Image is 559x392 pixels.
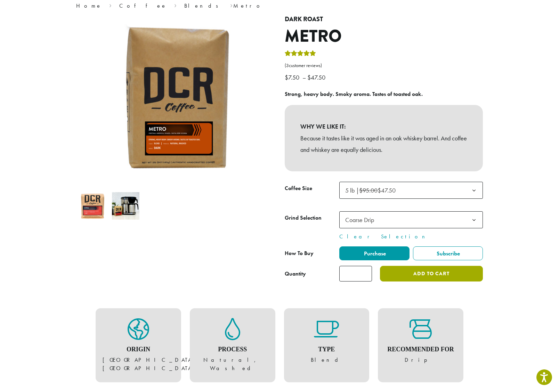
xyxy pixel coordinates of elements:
[184,2,223,9] a: Blends
[285,270,306,278] div: Quantity
[285,250,314,257] span: How To Buy
[103,346,174,353] h4: Origin
[79,192,106,220] img: Metro
[300,121,467,132] b: WHY WE LIKE IT:
[285,90,423,98] b: Strong, heavy body. Smoky aroma. Tastes of toasted oak.
[112,192,139,220] img: Metro - Image 2
[380,266,483,281] button: Add to cart
[345,186,396,194] span: 5 lb | $47.50
[291,318,363,365] figure: Blend
[363,250,386,257] span: Purchase
[339,266,372,281] input: Product quantity
[342,183,403,197] span: 5 lb | $95.00 $47.50
[359,186,378,194] del: $95.00
[119,2,167,9] a: Coffee
[342,213,381,227] span: Coarse Drip
[286,63,289,68] span: 3
[339,211,483,228] span: Coarse Drip
[285,213,339,223] label: Grind Selection
[300,132,467,156] p: Because it tastes like it was aged in an oak whiskey barrel. And coffee and whiskey are equally d...
[339,232,483,241] a: Clear Selection
[339,182,483,199] span: 5 lb | $95.00 $47.50
[285,26,483,47] h1: Metro
[307,73,327,81] bdi: 47.50
[385,318,456,365] figure: Drip
[307,73,311,81] span: $
[291,346,363,353] h4: Type
[302,73,306,81] span: –
[385,346,456,353] h4: Recommended For
[76,2,483,10] nav: Breadcrumb
[285,16,483,23] h4: Dark Roast
[76,2,102,9] a: Home
[285,73,288,81] span: $
[285,62,483,69] a: (3customer reviews)
[345,216,374,224] span: Coarse Drip
[436,250,460,257] span: Subscribe
[285,183,339,194] label: Coffee Size
[103,318,174,373] figure: [GEOGRAPHIC_DATA], [GEOGRAPHIC_DATA]
[197,346,268,353] h4: Process
[285,73,301,81] bdi: 7.50
[285,49,316,60] div: Rated 5.00 out of 5
[197,318,268,373] figure: Natural, Washed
